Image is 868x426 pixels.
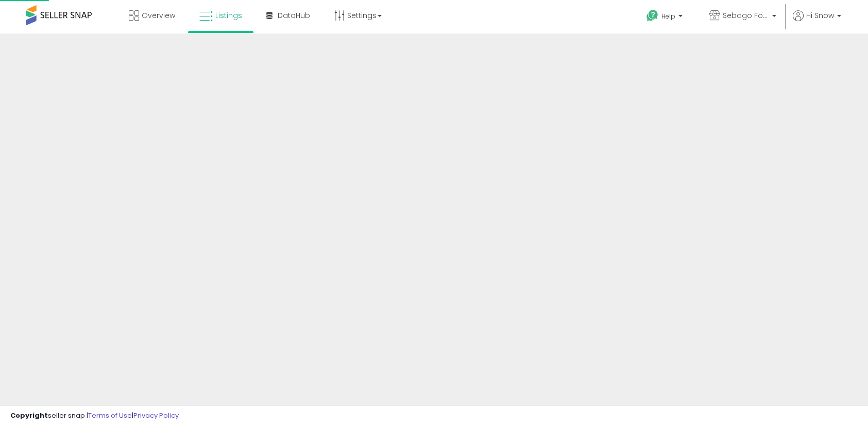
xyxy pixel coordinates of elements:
[793,10,841,33] a: Hi Snow
[10,411,179,421] div: seller snap | |
[215,10,242,21] span: Listings
[88,411,132,420] a: Terms of Use
[723,10,769,21] span: Sebago Foods
[806,10,834,21] span: Hi Snow
[661,12,675,21] span: Help
[646,9,659,22] i: Get Help
[10,411,48,420] strong: Copyright
[142,10,175,21] span: Overview
[638,2,693,33] a: Help
[133,411,179,420] a: Privacy Policy
[278,10,310,21] span: DataHub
